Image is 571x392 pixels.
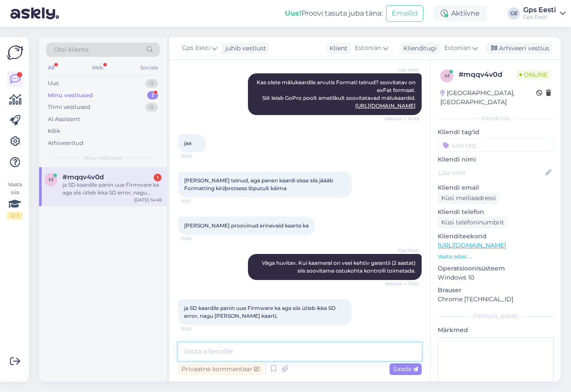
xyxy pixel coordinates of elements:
[438,253,554,260] p: Vaata edasi ...
[48,127,60,135] div: Kõik
[181,153,213,159] span: 15:00
[438,168,544,178] input: Lisa nimi
[48,115,80,124] div: AI Assistent
[444,43,471,53] span: Estonian
[257,79,417,109] span: Kas olete mälukaardile arvutis Formati teinud? soovitatav on exFat formaat. Siit leiab GoPro pool...
[438,241,506,249] a: [URL][DOMAIN_NAME]
[438,155,554,164] p: Kliendi nimi
[523,7,556,13] div: Gps Eesti
[154,174,162,181] div: 1
[508,7,520,20] div: GE
[459,69,516,80] div: # mqqv4v0d
[438,217,508,228] div: Küsi telefoninumbrit
[440,89,536,107] div: [GEOGRAPHIC_DATA], [GEOGRAPHIC_DATA]
[184,305,337,319] span: ja SD kaardile panin uue Firmware ka aga siis ütleb ikka SD error, nagu [PERSON_NAME] kaarti,
[48,103,90,112] div: Tiimi vestlused
[182,43,210,53] span: Gps Eesti
[393,365,418,373] span: Saada
[438,295,554,304] p: Chrome [TECHNICAL_ID]
[181,235,213,242] span: 15:02
[54,45,89,54] span: Otsi kliente
[438,286,554,295] p: Brauser
[145,79,158,88] div: 0
[355,43,381,53] span: Estonian
[438,273,554,282] p: Windows 10
[285,8,383,19] div: Proovi tasuta juba täna:
[7,181,23,220] div: Vaata siia
[90,62,105,73] div: Web
[438,232,554,241] p: Klienditeekond
[222,44,266,53] div: juhib vestlust
[438,264,554,273] p: Operatsioonisüsteem
[386,5,423,22] button: Emailid
[385,280,419,287] span: Nähtud ✓ 15:02
[184,140,191,146] span: jaa
[285,9,301,17] b: Uus!
[49,176,53,183] span: m
[438,115,554,122] div: Kliendi info
[434,6,487,21] div: Aktiivne
[438,128,554,137] p: Kliendi tag'id
[46,62,56,73] div: All
[385,115,419,122] span: Nähtud ✓ 14:48
[48,79,59,88] div: Uus
[438,183,554,192] p: Kliendi email
[184,222,309,229] span: [PERSON_NAME] proovinud erinevaid kaarte ka
[83,154,122,162] span: Minu vestlused
[438,208,554,217] p: Kliendi telefon
[516,70,551,79] span: Online
[400,44,437,53] div: Klienditugi
[7,44,23,61] img: Askly Logo
[134,197,162,203] div: [DATE] 14:48
[262,260,417,274] span: Väga huvitav. Kui kaameral on veel kehtiv garantii (2 aastat) siis soovitame ostukohta kontrolli ...
[63,173,104,181] span: #mqqv4v0d
[445,72,449,79] span: m
[63,181,162,197] div: ja SD kaardile panin uue Firmware ka aga siis ütleb ikka SD error, nagu [PERSON_NAME] kaarti,
[181,326,213,332] span: 15:03
[184,177,334,191] span: [PERSON_NAME] teinud, aga panen kaardi sisse siis jäääb Formatting kiri/protsess lõputult käima
[438,313,554,320] div: [PERSON_NAME]
[181,198,213,204] span: 15:01
[386,247,419,254] span: Gps Eesti
[486,43,553,54] div: Arhiveeri vestlus
[178,363,263,375] div: Privaatne kommentaar
[48,91,93,100] div: Minu vestlused
[147,91,158,100] div: 1
[438,326,554,335] p: Märkmed
[139,62,160,73] div: Socials
[48,139,83,148] div: Arhiveeritud
[355,102,416,109] a: [URL][DOMAIN_NAME]
[523,13,556,20] div: Gps Eesti
[326,44,347,53] div: Klient
[145,103,158,112] div: 0
[438,192,499,204] div: Küsi meiliaadressi
[386,66,419,73] span: Gps Eesti
[7,212,23,220] div: 2 / 3
[438,138,554,152] input: Lisa tag
[523,7,566,20] a: Gps EestiGps Eesti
